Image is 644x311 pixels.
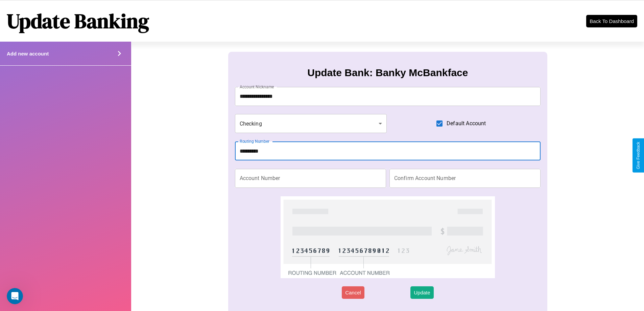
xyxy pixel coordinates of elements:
button: Back To Dashboard [586,15,637,27]
h1: Update Banking [7,7,149,35]
span: Default Account [447,119,486,128]
div: Checking [235,114,387,133]
h3: Update Bank: Banky McBankface [307,67,468,79]
button: Update [410,286,433,299]
iframe: Intercom live chat [7,288,23,304]
h4: Add new account [7,51,49,57]
button: Cancel [342,286,364,299]
label: Account Nickname [240,84,274,90]
div: Give Feedback [636,142,641,169]
img: check [281,196,495,278]
label: Routing Number [240,138,269,144]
